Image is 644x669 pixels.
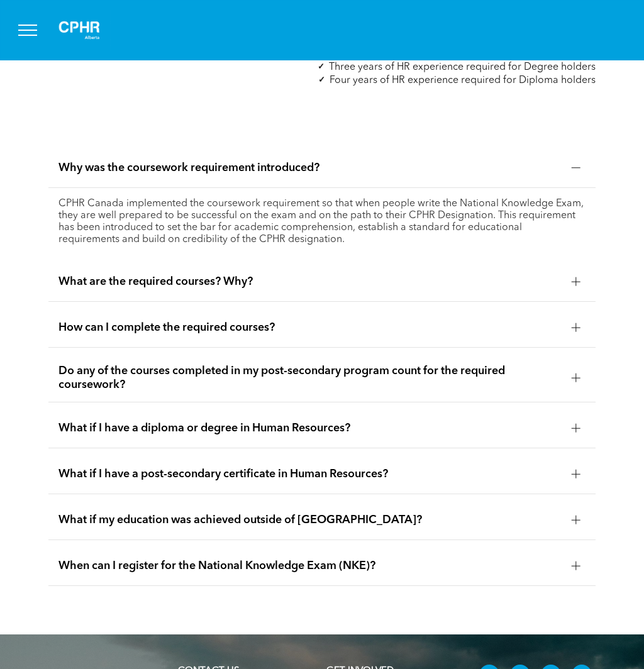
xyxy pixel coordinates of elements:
img: A white background with a few lines on it [48,10,111,50]
p: CPHR Canada implemented the coursework requirement so that when people write the National Knowled... [58,198,585,246]
span: When can I register for the National Knowledge Exam (NKE)? [58,559,561,573]
span: Three years of HR experience required for Degree holders [329,62,596,72]
span: What if I have a diploma or degree in Human Resources? [58,421,561,435]
span: What if my education was achieved outside of [GEOGRAPHIC_DATA]? [58,513,561,527]
span: Why was the coursework requirement introduced? [58,161,561,175]
span: Four years of HR experience required for Diploma holders [330,75,596,86]
span: How can I complete the required courses? [58,321,561,334]
span: What if I have a post-secondary certificate in Human Resources? [58,467,561,481]
span: What are the required courses? Why? [58,275,561,289]
button: menu [11,14,44,47]
span: Do any of the courses completed in my post-secondary program count for the required coursework? [58,364,561,392]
